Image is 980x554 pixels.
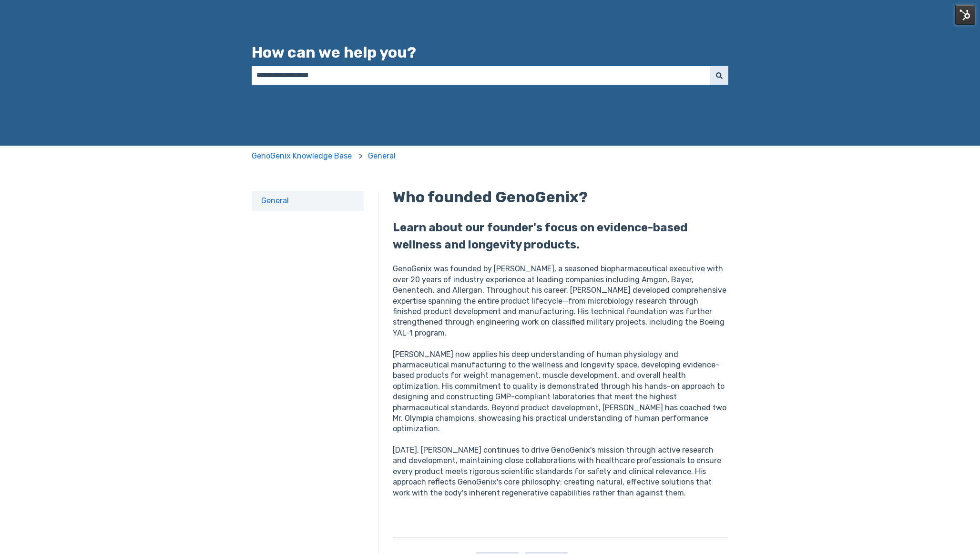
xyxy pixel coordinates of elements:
[393,219,728,253] h2: Learn about our founder's focus on evidence-based wellness and longevity products.
[252,66,710,84] input: This is a search field with an auto-suggest feature attached.
[252,146,352,167] a: GenoGenix Knowledge Base
[393,264,728,338] p: GenoGenix was founded by [PERSON_NAME], a seasoned biopharmaceutical executive with over 20 years...
[393,445,728,498] p: [DATE], [PERSON_NAME] continues to drive GenoGenix's mission through active research and developm...
[955,5,975,25] img: HubSpot Tools Menu Toggle
[368,146,396,167] a: General
[393,186,728,208] h1: Who founded GenoGenix?
[710,66,728,84] button: Search
[252,191,364,211] a: General
[393,349,728,435] p: [PERSON_NAME] now applies his deep understanding of human physiology and pharmaceutical manufactu...
[252,41,728,64] label: How can we help you?
[252,191,364,211] ul: Category menu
